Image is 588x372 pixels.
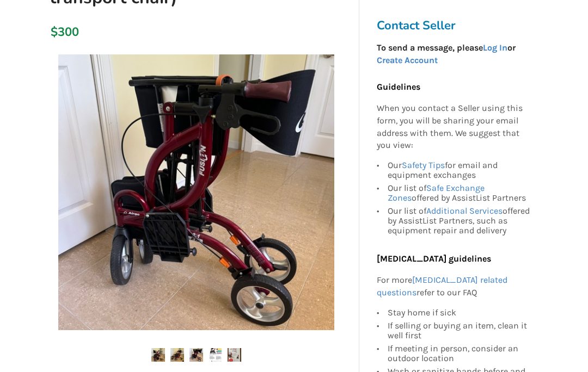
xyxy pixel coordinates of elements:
a: Safe Exchange Zones [388,183,485,203]
img: airgo fusion 2-in-1 (walker or transport chair)-walker-mobility-vancouver-assistlist-listing [151,348,165,362]
b: Guidelines [377,82,420,92]
h3: Contact Seller [377,18,538,33]
div: Stay home if sick [388,308,532,319]
div: If meeting in person, consider an outdoor location [388,342,532,365]
a: Log In [483,42,507,53]
div: Our list of offered by AssistList Partners [388,182,532,204]
a: Safety Tips [402,160,445,170]
p: For more refer to our FAQ [377,274,532,299]
p: When you contact a Seller using this form, you will be sharing your email address with them. We s... [377,102,532,152]
div: Our for email and equipment exchanges [388,160,532,182]
strong: To send a message, please or [377,42,516,65]
div: Our list of offered by AssistList Partners, such as equipment repair and delivery [388,204,532,235]
img: airgo fusion 2-in-1 (walker or transport chair)-walker-mobility-vancouver-assistlist-listing [228,348,241,362]
a: Additional Services [426,206,503,216]
a: Create Account [377,55,438,65]
b: [MEDICAL_DATA] guidelines [377,253,491,264]
a: [MEDICAL_DATA] related questions [377,275,507,297]
div: If selling or buying an item, clean it well first [388,319,532,342]
img: airgo fusion 2-in-1 (walker or transport chair)-walker-mobility-vancouver-assistlist-listing [209,348,222,362]
img: airgo fusion 2-in-1 (walker or transport chair)-walker-mobility-vancouver-assistlist-listing [189,348,203,362]
img: airgo fusion 2-in-1 (walker or transport chair)-walker-mobility-vancouver-assistlist-listing [170,348,184,362]
div: $300 [51,24,52,40]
